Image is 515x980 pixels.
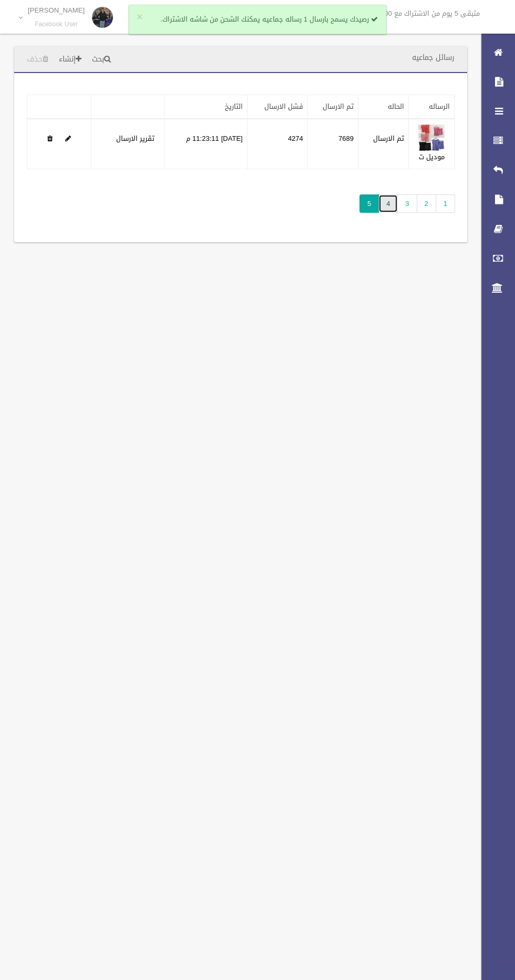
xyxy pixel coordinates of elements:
[378,194,398,213] a: 4
[129,5,386,34] div: رصيدك يسمح بارسال 1 رساله جماعيه يمكنك الشحن من شاشه الاشتراك.
[399,47,467,68] header: رسائل جماعيه
[417,194,436,213] a: 2
[164,119,248,169] td: [DATE] 11:23:11 م
[397,194,417,213] a: 3
[323,100,354,113] a: تم الارسال
[436,194,455,213] a: 1
[88,50,115,69] a: بحث
[409,95,455,119] th: الرساله
[65,132,71,145] a: Edit
[373,132,404,145] label: تم الارسال
[116,132,154,145] a: تقرير الارسال
[28,6,85,14] p: [PERSON_NAME]
[55,50,86,69] a: إنشاء
[225,100,243,113] a: التاريخ
[419,150,445,163] a: موديل ت
[137,12,142,23] button: ×
[264,100,303,113] a: فشل الارسال
[418,132,445,145] a: Edit
[28,20,85,28] small: Facebook User
[418,125,445,151] img: 638925315215308996.jpg
[359,194,379,213] span: 5
[358,95,408,119] th: الحاله
[247,119,307,169] td: 4274
[307,119,358,169] td: 7689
